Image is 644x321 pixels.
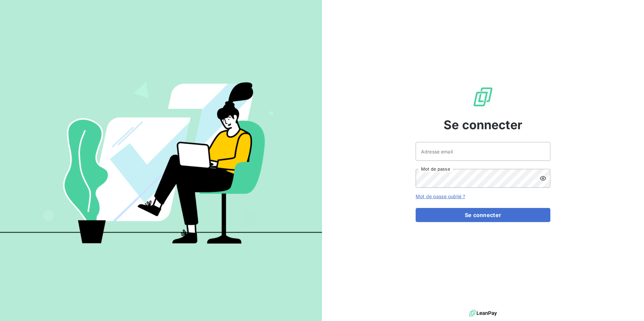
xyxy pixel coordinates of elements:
[416,208,550,222] button: Se connecter
[416,193,465,199] a: Mot de passe oublié ?
[416,142,550,161] input: placeholder
[444,116,522,134] span: Se connecter
[472,86,494,108] img: Logo LeanPay
[469,308,497,318] img: logo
